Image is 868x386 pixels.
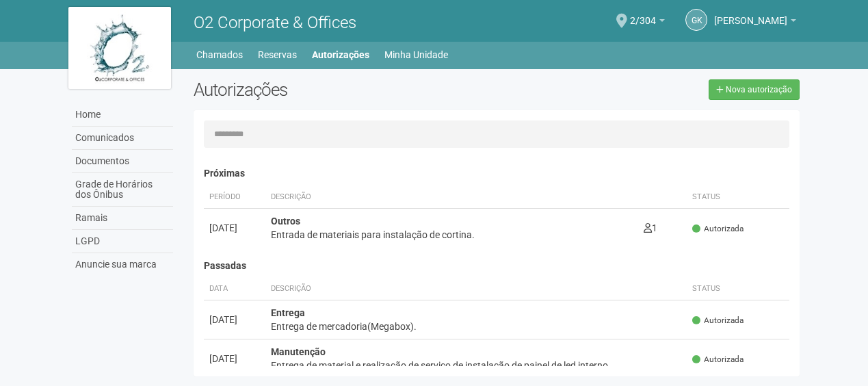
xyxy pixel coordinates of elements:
h4: Próximas [204,168,790,179]
span: 1 [644,222,657,233]
th: Status [687,278,789,300]
a: Chamados [196,45,243,64]
th: Descrição [265,186,638,209]
span: Autorizada [692,315,744,326]
strong: Manutenção [271,346,326,357]
h4: Passadas [204,261,790,271]
div: [DATE] [209,221,260,235]
th: Descrição [265,278,687,300]
a: 2/304 [630,17,665,28]
strong: Outros [271,216,300,227]
a: Reservas [258,45,297,64]
a: GK [685,9,707,31]
a: Home [72,103,173,127]
th: Período [204,186,265,209]
a: Documentos [72,150,173,173]
a: Grade de Horários dos Ônibus [72,173,173,207]
a: Anuncie sua marca [72,253,173,276]
a: [PERSON_NAME] [714,17,796,28]
span: Autorizada [692,354,744,365]
span: 2/304 [630,2,656,26]
img: logo.jpg [68,7,171,89]
div: [DATE] [209,352,260,365]
span: Autorizada [692,223,744,235]
a: LGPD [72,230,173,253]
a: Minha Unidade [384,45,448,64]
div: Entrega de material e realização de serviço de instalação de painel de led interno. [271,359,682,372]
span: O2 Corporate & Offices [194,13,356,32]
a: Comunicados [72,127,173,150]
span: Nova autorização [726,85,792,94]
th: Data [204,278,265,300]
a: Autorizações [312,45,369,64]
div: Entrada de materiais para instalação de cortina. [271,228,633,242]
h2: Autorizações [194,79,486,100]
div: [DATE] [209,313,260,326]
a: Nova autorização [709,79,800,100]
strong: Entrega [271,307,305,318]
th: Status [687,186,789,209]
a: Ramais [72,207,173,230]
div: Entrega de mercadoria(Megabox). [271,320,682,333]
span: Gleice Kelly [714,2,787,26]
